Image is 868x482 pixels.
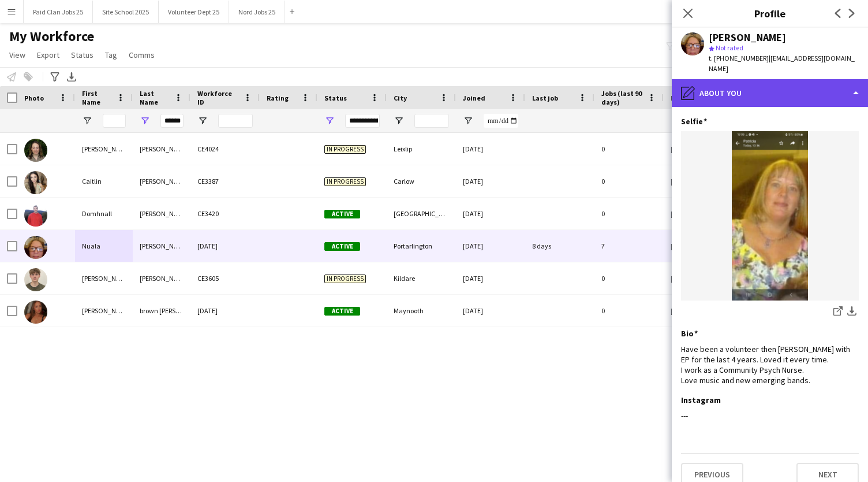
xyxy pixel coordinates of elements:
[82,89,112,106] span: First Name
[190,165,260,197] div: CE3387
[66,47,98,62] a: Status
[133,198,190,229] div: [PERSON_NAME]
[133,295,190,327] div: brown [PERSON_NAME]
[324,307,360,316] span: Active
[324,210,360,218] span: Active
[24,1,93,23] button: Paid Clan Jobs 25
[484,114,518,128] input: Joined Filter Input
[190,133,260,165] div: CE4024
[387,230,456,262] div: Portarlington
[709,54,855,73] span: | [EMAIL_ADDRESS][DOMAIN_NAME]
[525,230,594,262] div: 8 days
[387,198,456,229] div: [GEOGRAPHIC_DATA]
[414,114,449,128] input: City Filter Input
[190,230,260,262] div: [DATE]
[75,198,133,229] div: Domhnall
[75,165,133,197] div: Caitlin
[672,79,868,107] div: About you
[75,133,133,165] div: [PERSON_NAME]
[681,328,698,339] h3: Bio
[24,139,47,162] img: Alannah Hyland
[387,165,456,197] div: Carlow
[24,203,47,227] img: Domhnall Hyland
[124,47,159,62] a: Comms
[5,47,30,62] a: View
[48,70,62,84] app-action-btn: Advanced filters
[65,70,78,84] app-action-btn: Export XLSX
[71,50,93,60] span: Status
[100,47,122,62] a: Tag
[9,28,94,45] span: My Workforce
[394,116,404,126] button: Open Filter Menu
[681,344,859,386] div: Have been a volunteer then [PERSON_NAME] with EP for the last 4 years. Loved it every time. I wor...
[9,50,25,60] span: View
[594,262,664,294] div: 0
[75,230,133,262] div: Nuala
[24,171,47,194] img: Caitlin Hyland
[129,50,155,60] span: Comms
[601,89,643,106] span: Jobs (last 90 days)
[140,89,170,106] span: Last Name
[324,275,366,283] span: In progress
[387,262,456,294] div: Kildare
[24,301,47,324] img: robyn brown hyland
[133,165,190,197] div: [PERSON_NAME]
[456,133,525,165] div: [DATE]
[456,262,525,294] div: [DATE]
[75,295,133,327] div: [PERSON_NAME]
[594,295,664,327] div: 0
[532,94,558,102] span: Last job
[672,6,868,21] h3: Profile
[387,295,456,327] div: Maynooth
[594,230,664,262] div: 7
[218,114,253,128] input: Workforce ID Filter Input
[140,116,150,126] button: Open Filter Menu
[709,32,786,43] div: [PERSON_NAME]
[197,89,239,106] span: Workforce ID
[133,133,190,165] div: [PERSON_NAME]
[324,242,360,251] span: Active
[93,1,159,23] button: Site School 2025
[456,295,525,327] div: [DATE]
[133,262,190,294] div: [PERSON_NAME]
[105,50,117,60] span: Tag
[324,145,366,154] span: In progress
[190,295,260,327] div: [DATE]
[32,47,64,62] a: Export
[463,116,473,126] button: Open Filter Menu
[324,116,335,126] button: Open Filter Menu
[160,114,184,128] input: Last Name Filter Input
[24,236,47,259] img: Nuala Hyland
[594,198,664,229] div: 0
[190,262,260,294] div: CE3605
[709,54,769,62] span: t. [PHONE_NUMBER]
[671,116,681,126] button: Open Filter Menu
[159,1,229,23] button: Volunteer Dept 25
[190,198,260,229] div: CE3420
[24,268,47,291] img: Patrick Carey Hyland
[594,165,664,197] div: 0
[456,230,525,262] div: [DATE]
[681,131,859,301] img: Screenshot_20240120_150923_WhatsApp.jpg
[716,43,743,52] span: Not rated
[681,395,721,405] h3: Instagram
[463,94,485,102] span: Joined
[103,114,126,128] input: First Name Filter Input
[133,230,190,262] div: [PERSON_NAME]
[681,410,859,421] div: ---
[229,1,285,23] button: Nord Jobs 25
[387,133,456,165] div: Leixlip
[82,116,92,126] button: Open Filter Menu
[24,94,44,102] span: Photo
[456,165,525,197] div: [DATE]
[37,50,59,60] span: Export
[267,94,289,102] span: Rating
[324,177,366,186] span: In progress
[394,94,407,102] span: City
[671,94,689,102] span: Email
[456,198,525,229] div: [DATE]
[681,116,707,127] h3: Selfie
[324,94,347,102] span: Status
[594,133,664,165] div: 0
[197,116,208,126] button: Open Filter Menu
